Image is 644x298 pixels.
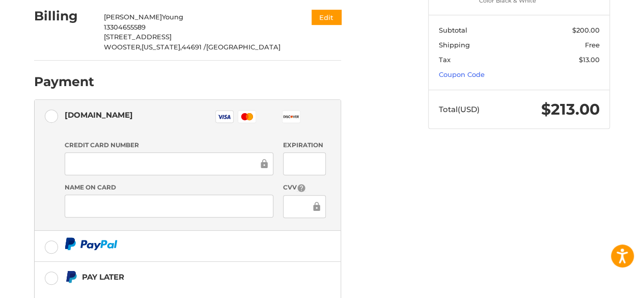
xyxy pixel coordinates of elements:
span: Subtotal [439,26,467,34]
img: Pay Later icon [65,270,77,283]
span: [GEOGRAPHIC_DATA] [206,43,281,51]
label: Credit Card Number [65,141,273,150]
span: 13304655589 [104,23,146,31]
span: $200.00 [572,26,600,34]
span: 44691 / [182,43,206,51]
div: Pay Later [82,268,277,285]
div: [DOMAIN_NAME] [65,106,133,123]
span: [PERSON_NAME] [104,13,162,21]
span: Young [162,13,183,21]
span: [US_STATE], [142,43,182,51]
span: Tax [439,56,451,64]
img: PayPal icon [65,237,118,250]
span: $213.00 [541,100,600,119]
span: $13.00 [579,56,600,64]
label: Expiration [283,141,325,150]
iframe: PayPal Message 1 [65,288,277,296]
button: Edit [312,10,341,24]
span: Shipping [439,41,470,49]
span: Free [585,41,600,49]
label: Name on Card [65,183,273,192]
span: Total (USD) [439,104,480,114]
h2: Payment [34,74,94,90]
iframe: Google Customer Reviews [560,270,644,298]
h2: Billing [34,8,94,24]
label: CVV [283,183,325,193]
a: Coupon Code [439,70,485,78]
span: [STREET_ADDRESS] [104,33,172,41]
span: WOOSTER, [104,43,142,51]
